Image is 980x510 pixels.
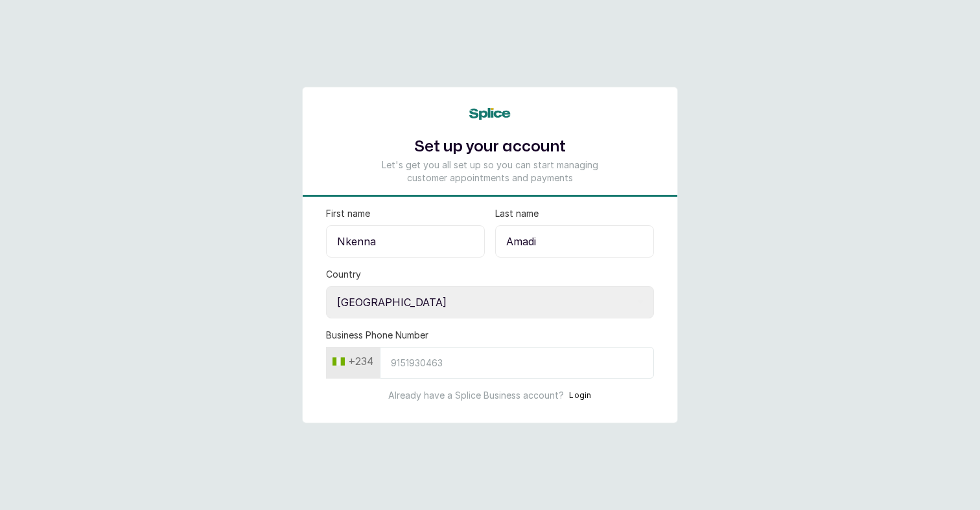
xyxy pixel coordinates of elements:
label: Business Phone Number [326,329,428,342]
label: Last name [495,207,539,220]
p: Already have a Splice Business account? [388,389,564,402]
label: Country [326,268,361,281]
input: Enter first name here [326,225,485,258]
button: Login [569,389,592,402]
input: Enter last name here [495,225,654,258]
p: Let's get you all set up so you can start managing customer appointments and payments [375,159,605,184]
label: First name [326,207,370,220]
h1: Set up your account [375,135,605,159]
button: +234 [327,351,379,371]
input: 9151930463 [380,347,654,379]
